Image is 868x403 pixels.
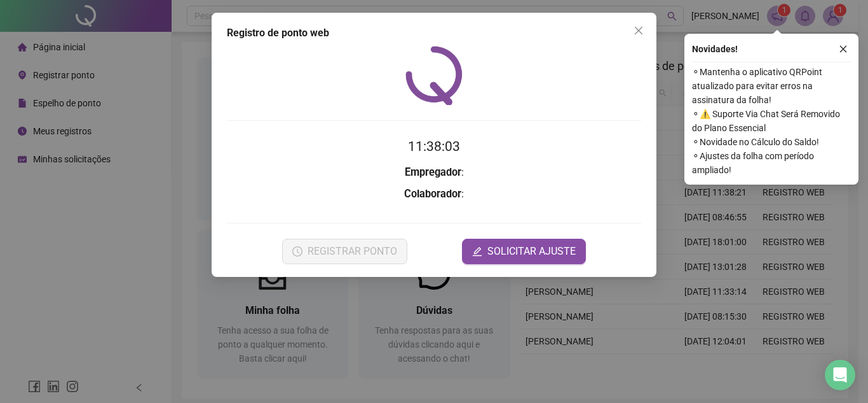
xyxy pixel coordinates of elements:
time: 11:38:03 [408,139,460,154]
span: close [839,45,848,53]
div: Open Intercom Messenger [825,360,855,390]
h3: : [227,164,641,181]
strong: Colaborador [404,188,461,200]
span: Novidades ! [692,42,738,56]
span: ⚬ Ajustes da folha com período ampliado! [692,149,851,177]
span: ⚬ Novidade no Cálculo do Saldo! [692,135,851,149]
button: editSOLICITAR AJUSTE [462,239,586,264]
div: Registro de ponto web [227,25,641,41]
span: SOLICITAR AJUSTE [487,244,576,259]
span: ⚬ Mantenha o aplicativo QRPoint atualizado para evitar erros na assinatura da folha! [692,65,851,107]
button: Close [628,20,649,41]
h3: : [227,186,641,202]
span: close [634,25,644,36]
span: edit [472,246,482,257]
img: QRPoint [405,46,463,105]
strong: Empregador [405,166,461,178]
button: REGISTRAR PONTO [282,239,407,264]
span: ⚬ ⚠️ Suporte Via Chat Será Removido do Plano Essencial [692,107,851,135]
